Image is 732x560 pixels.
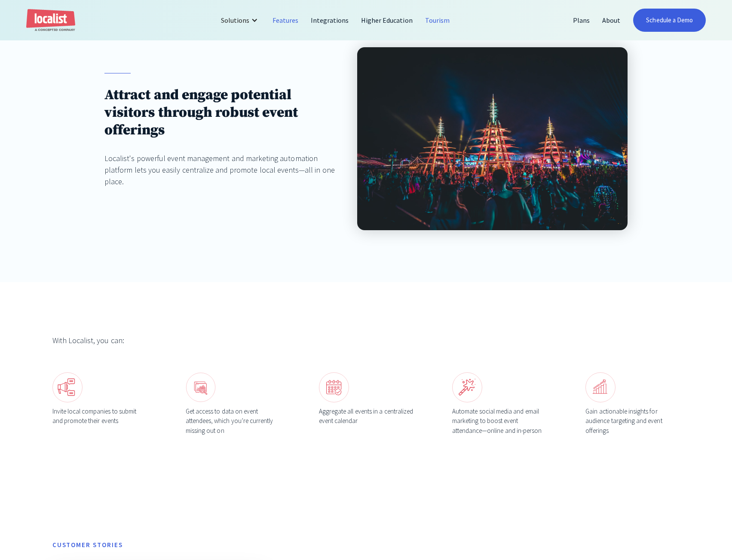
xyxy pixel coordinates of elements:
a: Schedule a Demo [633,9,706,32]
h6: CUstomer stories [52,540,680,550]
a: About [596,10,627,30]
div: Gain actionable insights for audience targeting and event offerings [585,407,680,436]
div: Solutions [214,10,266,30]
div: Automate social media and email marketing to boost event attendance—online and in-person [452,407,546,436]
div: With Localist, you can: [52,335,680,346]
h1: Attract and engage potential visitors through robust event offerings [104,86,340,139]
a: Plans [567,10,596,30]
a: Tourism [419,10,456,30]
a: Features [266,10,305,30]
div: Aggregate all events in a centralized event calendar [319,407,413,426]
a: home [26,9,75,32]
a: Integrations [305,10,355,30]
div: Get access to data on event attendees, which you’re currently missing out on [186,407,280,436]
div: Solutions [221,15,249,25]
a: Higher Education [355,10,419,30]
div: Localist's powerful event management and marketing automation platform lets you easily centralize... [104,152,340,187]
div: Invite local companies to submit and promote their events [52,407,147,426]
